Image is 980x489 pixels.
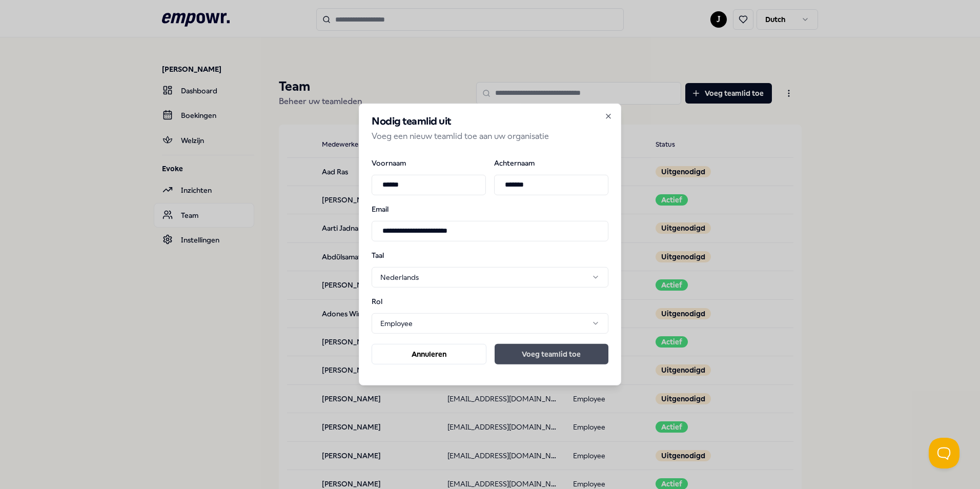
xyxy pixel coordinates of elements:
button: Annuleren [372,344,486,364]
label: Rol [372,298,425,305]
p: Voeg een nieuw teamlid toe aan uw organisatie [372,130,608,143]
button: Voeg teamlid toe [495,344,608,364]
label: Voornaam [372,159,486,166]
label: Achternaam [494,159,608,166]
label: Email [372,205,608,212]
label: Taal [372,251,425,258]
h2: Nodig teamlid uit [372,116,608,127]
